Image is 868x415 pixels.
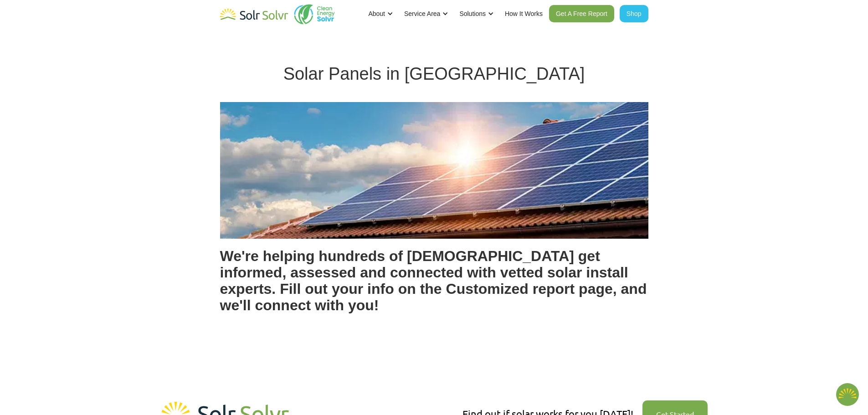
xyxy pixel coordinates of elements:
[220,248,648,313] h2: We're helping hundreds of [DEMOGRAPHIC_DATA] get informed, assessed and connected with vetted sol...
[404,9,440,18] div: Service Area
[459,9,486,18] div: Solutions
[368,9,385,18] div: About
[220,64,648,84] h1: Solar Panels in [GEOGRAPHIC_DATA]
[549,5,614,22] a: Get A Free Report
[620,5,648,22] a: Shop
[836,383,859,406] button: Open chatbot widget
[836,383,859,406] img: 1702586718.png
[220,102,648,239] img: Aerial view of solar panel installation in Alberta by Solr Solvr showcasing efficient rooftop ene...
